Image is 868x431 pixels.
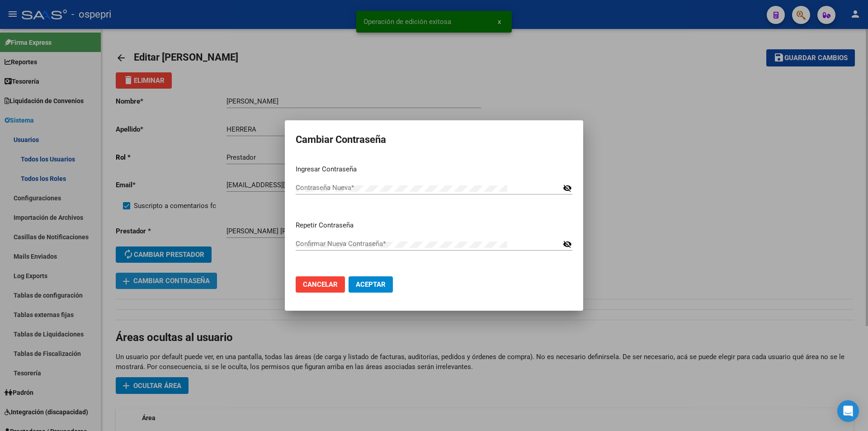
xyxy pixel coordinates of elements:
button: Cancelar [296,276,345,293]
h2: Cambiar Contraseña [296,131,572,148]
p: Repetir Contraseña [296,220,572,231]
p: Ingresar Contraseña [296,164,572,175]
span: Cancelar [303,280,338,289]
button: Aceptar [349,276,393,293]
span: Aceptar [356,280,386,289]
div: Open Intercom Messenger [837,400,859,422]
mat-icon: visibility_off [563,239,572,250]
mat-icon: visibility_off [563,183,572,194]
